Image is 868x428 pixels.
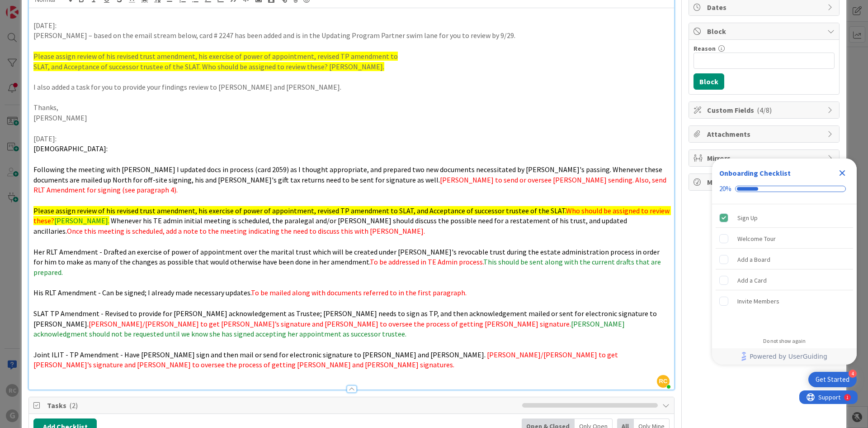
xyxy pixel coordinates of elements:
span: SLAT TP Amendment - Revised to provide for [PERSON_NAME] acknowledgement as Trustee; [PERSON_NAME... [33,309,658,328]
div: Add a Card is incomplete. [716,270,853,290]
div: 1 [47,4,49,11]
div: Invite Members [737,296,779,307]
span: RC [657,375,670,388]
span: Metrics [707,177,823,188]
div: Welcome Tour [737,233,776,244]
div: Open Get Started checklist, remaining modules: 4 [808,372,857,387]
span: Block [707,26,823,37]
span: Attachments [707,129,823,139]
span: [PERSON_NAME]/[PERSON_NAME] to get [PERSON_NAME]’s signature and [PERSON_NAME] to oversee the pro... [33,350,619,370]
span: His RLT Amendment - Can be signed; I already made necessary updates. [33,288,251,297]
span: Her RLT Amendment - Drafted an exercise of power of appointment over the marital trust which will... [33,247,661,267]
div: 4 [849,370,857,378]
div: Add a Board is incomplete. [716,250,853,269]
span: Support [19,1,41,12]
span: Dates [707,2,823,13]
span: To be addressed in TE Admin process. [370,257,483,266]
span: Once this meeting is scheduled, add a note to the meeting indicating the need to discuss this wit... [67,226,425,236]
p: [DATE]: [33,20,670,31]
div: Sign Up [737,212,758,223]
span: Joint ILIT - TP Amendment - Have [PERSON_NAME] sign and then mail or send for electronic signatur... [33,350,486,359]
p: [DATE]: [33,134,670,144]
span: Who should be assigned to review these? [33,206,671,226]
span: [PERSON_NAME]. [54,216,109,225]
div: 20% [719,185,731,193]
span: Tasks [47,400,518,411]
span: ( 4/8 ) [757,106,772,115]
div: Close Checklist [835,166,849,180]
span: ( 2 ) [69,401,78,410]
button: Block [693,73,724,90]
div: Add a Card [737,275,767,286]
span: Mirrors [707,153,823,164]
div: Invite Members is incomplete. [716,291,853,311]
span: Powered by UserGuiding [750,351,827,362]
div: Sign Up is complete. [716,208,853,228]
div: Welcome Tour is incomplete. [716,229,853,249]
span: Whenever his TE admin initial meeting is scheduled, the paralegal and/or [PERSON_NAME] should dis... [33,216,628,236]
p: I also added a task for you to provide your findings review to [PERSON_NAME] and [PERSON_NAME]. [33,82,670,92]
span: This should be sent along with the current drafts that are prepared. [33,257,662,277]
div: Footer [712,348,857,365]
p: [PERSON_NAME] – based on the email stream below, card # 2247 has been added and is in the Updatin... [33,30,670,41]
span: Please assign review of his revised trust amendment, his exercise of power of appointment, revise... [33,52,398,61]
p: [PERSON_NAME] [33,113,670,123]
div: Get Started [816,375,849,384]
div: Add a Board [737,254,770,265]
div: Onboarding Checklist [719,168,791,178]
a: Powered by UserGuiding [717,348,852,365]
div: Checklist Container [712,159,857,365]
span: Following the meeting with [PERSON_NAME] I updated docs in process (card 2059) as I thought appro... [33,165,664,184]
label: Reason [693,44,716,53]
div: Do not show again [763,337,806,345]
span: SLAT, and Acceptance of successor trustee of the SLAT. Who should be assigned to review these? [P... [33,62,384,71]
div: Checklist progress: 20% [719,185,849,193]
div: Checklist items [712,204,857,332]
span: [DEMOGRAPHIC_DATA]: [33,144,108,153]
p: Thanks, [33,102,670,113]
span: Custom Fields [707,105,823,115]
span: Please assign review of his revised trust amendment, his exercise of power of appointment, revise... [33,206,566,215]
span: [PERSON_NAME]/[PERSON_NAME] to get [PERSON_NAME]’s signature and [PERSON_NAME] to oversee the pro... [89,319,571,328]
span: To be mailed along with documents referred to in the first paragraph. [251,288,467,297]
